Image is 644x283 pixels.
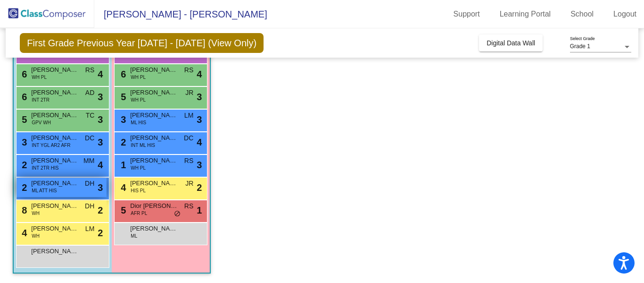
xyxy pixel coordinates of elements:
span: do_not_disturb_alt [174,210,181,218]
span: 8 [19,205,27,215]
span: 5 [118,92,126,102]
a: School [563,7,601,22]
span: MM [83,156,94,166]
span: INT YGL AR2 AFR [32,142,70,149]
span: HIS PL [131,187,146,194]
span: DC [85,133,94,143]
button: Digital Data Wall [479,34,543,51]
span: 2 [19,182,27,193]
span: 3 [98,90,103,104]
span: TC [86,111,95,120]
span: WH PL [131,164,146,172]
span: AFR PL [131,210,147,217]
span: [PERSON_NAME] [130,111,177,120]
span: WH PL [131,96,146,103]
span: [PERSON_NAME] [130,65,177,75]
span: Digital Data Wall [487,39,535,47]
span: RS [184,156,193,166]
span: INT 2TR HIS [32,164,58,172]
span: 4 [19,228,27,238]
span: [PERSON_NAME] [130,179,177,188]
span: DH [85,201,94,211]
span: 1 [118,160,126,170]
a: Learning Portal [492,7,559,22]
span: [PERSON_NAME] [31,111,78,120]
span: ML HIS [131,119,146,126]
span: WH [32,210,40,217]
span: 4 [98,158,103,172]
span: DC [184,133,193,143]
span: 3 [197,112,202,127]
span: [PERSON_NAME] - [PERSON_NAME] [94,7,267,22]
span: 3 [98,135,103,149]
span: WH [32,232,40,240]
span: [PERSON_NAME] [31,65,78,75]
span: DH [85,179,94,189]
span: [PERSON_NAME] [130,133,177,143]
span: AD [85,88,94,98]
span: First Grade Previous Year [DATE] - [DATE] (View Only) [20,33,264,53]
span: ML ATT HIS [32,187,57,194]
span: Dior [PERSON_NAME] [130,201,177,211]
span: 2 [98,226,103,240]
span: [PERSON_NAME] [31,179,78,188]
span: ML [131,232,137,240]
span: 3 [197,158,202,172]
span: Grade 1 [570,43,590,50]
span: [PERSON_NAME] [31,224,78,233]
span: JR [185,88,193,98]
span: 3 [118,114,126,125]
span: LM [85,224,94,234]
span: [PERSON_NAME] [130,224,177,233]
span: 6 [19,92,27,102]
span: 4 [197,67,202,81]
span: [PERSON_NAME] [31,247,78,256]
span: 3 [98,112,103,127]
span: GPV WH [32,119,51,126]
span: 3 [19,137,27,147]
span: 4 [98,67,103,81]
span: 2 [118,137,126,147]
span: 3 [98,180,103,195]
span: 4 [118,182,126,193]
a: Support [446,7,487,22]
span: LM [184,111,193,120]
span: INT ML HIS [131,142,155,149]
span: 2 [197,180,202,195]
span: [PERSON_NAME] [31,133,78,143]
span: JR [185,179,193,189]
span: 5 [118,205,126,215]
span: 2 [19,160,27,170]
span: [PERSON_NAME] [31,88,78,97]
span: INT 2TR [32,96,50,103]
span: 6 [19,69,27,79]
span: RS [184,65,193,75]
span: 1 [197,203,202,217]
span: [PERSON_NAME] [31,156,78,165]
span: [PERSON_NAME] [31,201,78,211]
span: RS [85,65,94,75]
span: [PERSON_NAME] [130,156,177,165]
span: 4 [197,135,202,149]
span: 3 [197,90,202,104]
span: 6 [118,69,126,79]
span: 5 [19,114,27,125]
span: WH PL [131,74,146,81]
span: RS [184,201,193,211]
span: 2 [98,203,103,217]
span: WH PL [32,74,47,81]
span: [PERSON_NAME] [130,88,177,97]
a: Logout [606,7,644,22]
